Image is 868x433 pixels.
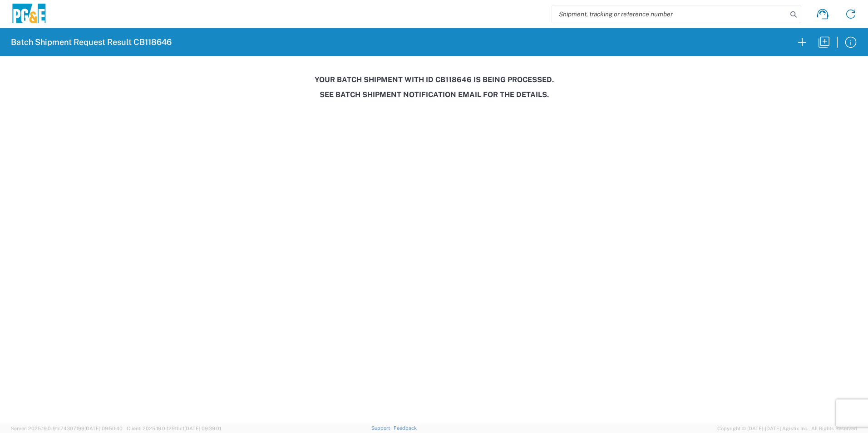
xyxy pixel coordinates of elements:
span: Client: 2025.19.0-129fbcf [127,426,221,431]
h3: See Batch Shipment Notification email for the details. [6,90,862,99]
span: [DATE] 09:39:01 [184,426,221,431]
h2: Batch Shipment Request Result CB118646 [11,37,172,48]
span: [DATE] 09:50:40 [84,426,123,431]
img: pge [11,4,47,25]
input: Shipment, tracking or reference number [552,5,787,23]
span: Copyright © [DATE]-[DATE] Agistix Inc., All Rights Reserved [717,424,857,433]
h3: Your batch shipment with id CB118646 is being processed. [6,75,862,84]
span: Server: 2025.19.0-91c74307f99 [11,426,123,431]
a: Support [371,425,394,431]
a: Feedback [394,425,417,431]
